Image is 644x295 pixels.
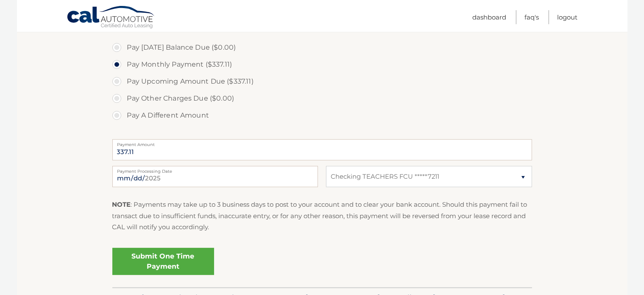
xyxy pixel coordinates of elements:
label: Pay Upcoming Amount Due ($337.11) [112,73,532,90]
label: Pay Monthly Payment ($337.11) [112,56,532,73]
label: Pay Other Charges Due ($0.00) [112,90,532,107]
a: Submit One Time Payment [112,248,214,275]
strong: NOTE [112,200,131,208]
label: Pay [DATE] Balance Due ($0.00) [112,39,532,56]
input: Payment Date [112,166,318,187]
a: Logout [558,10,578,24]
a: FAQ's [525,10,539,24]
p: : Payments may take up to 3 business days to post to your account and to clear your bank account.... [112,199,532,233]
label: Payment Processing Date [112,166,318,173]
a: Cal Automotive [67,6,156,30]
input: Payment Amount [112,139,532,160]
label: Pay A Different Amount [112,107,532,124]
label: Payment Amount [112,139,532,146]
a: Dashboard [473,10,507,24]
